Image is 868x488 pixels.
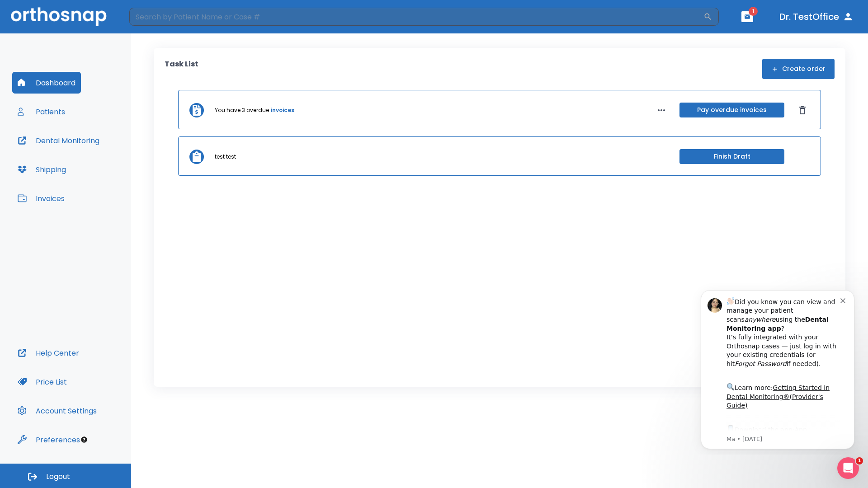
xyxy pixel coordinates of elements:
[12,159,71,180] button: Shipping
[12,342,85,364] button: Help Center
[46,472,70,482] span: Logout
[12,188,70,209] button: Invoices
[679,149,784,164] button: Finish Draft
[129,8,703,26] input: Search by Patient Name or Case #
[39,142,153,188] div: Download the app: | ​ Let us know if you need help getting started!
[679,103,784,117] button: Pay overdue invoices
[12,400,102,422] button: Account Settings
[856,457,863,465] span: 1
[837,457,859,479] iframe: Intercom live chat
[39,144,120,160] a: App Store
[215,106,269,114] p: You have 3 overdue
[153,14,160,21] button: Dismiss notification
[11,7,107,26] img: Orthosnap
[12,371,72,393] button: Price List
[165,59,198,79] p: Task List
[39,153,153,161] p: Message from Ma, sent 6w ago
[749,7,758,16] span: 1
[12,72,81,94] button: Dashboard
[12,101,71,122] button: Patients
[80,436,88,444] div: Tooltip anchor
[215,153,236,161] p: test test
[271,106,294,114] a: invoices
[12,429,85,450] button: Preferences
[776,9,857,25] button: Dr. TestOffice
[762,59,835,79] button: Create order
[795,103,810,117] button: Dismiss
[687,282,868,455] iframe: Intercom notifications message
[12,130,105,151] button: Dental Monitoring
